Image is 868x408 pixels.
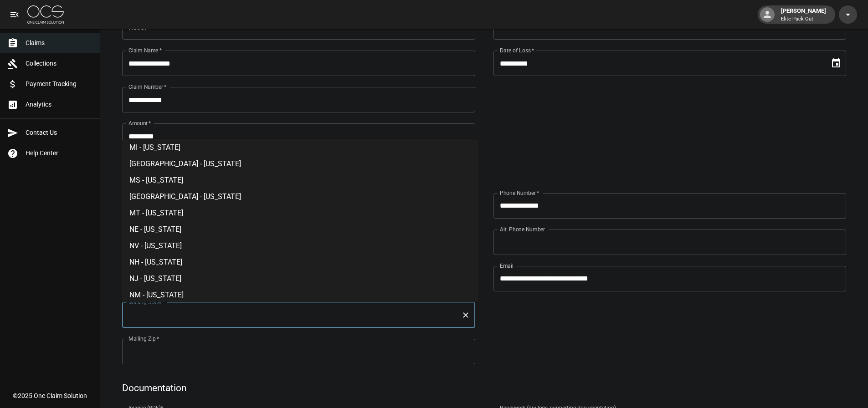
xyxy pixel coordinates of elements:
span: MT - [US_STATE] [129,209,183,217]
span: Help Center [26,148,92,158]
span: NM - [US_STATE] [129,291,184,299]
label: Claim Name [128,46,162,54]
label: Phone Number [500,189,539,197]
img: ocs-logo-white-transparent.png [27,5,64,24]
span: Claims [26,38,92,48]
label: Email [500,262,514,270]
span: MI - [US_STATE] [129,143,180,152]
div: © 2025 One Claim Solution [13,391,87,400]
p: Elite Pack Out [781,15,826,23]
span: Analytics [26,100,92,109]
label: Amount [128,119,151,127]
button: Clear [459,309,472,321]
span: NE - [US_STATE] [129,225,181,234]
label: Mailing State [128,298,164,306]
span: [GEOGRAPHIC_DATA] - [US_STATE] [129,192,241,201]
label: Mailing Zip [128,335,159,342]
span: Payment Tracking [26,79,92,89]
span: NH - [US_STATE] [129,258,182,266]
button: open drawer [5,5,24,24]
span: NV - [US_STATE] [129,241,182,250]
button: Choose date, selected date is Aug 11, 2025 [827,54,845,72]
span: MS - [US_STATE] [129,176,183,184]
label: Alt. Phone Number [500,225,545,233]
span: Collections [26,59,92,68]
label: Claim Number [128,83,166,91]
span: NJ - [US_STATE] [129,274,181,283]
label: Date of Loss [500,46,534,54]
span: [GEOGRAPHIC_DATA] - [US_STATE] [129,159,241,168]
span: Contact Us [26,128,92,138]
div: [PERSON_NAME] [777,6,830,23]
